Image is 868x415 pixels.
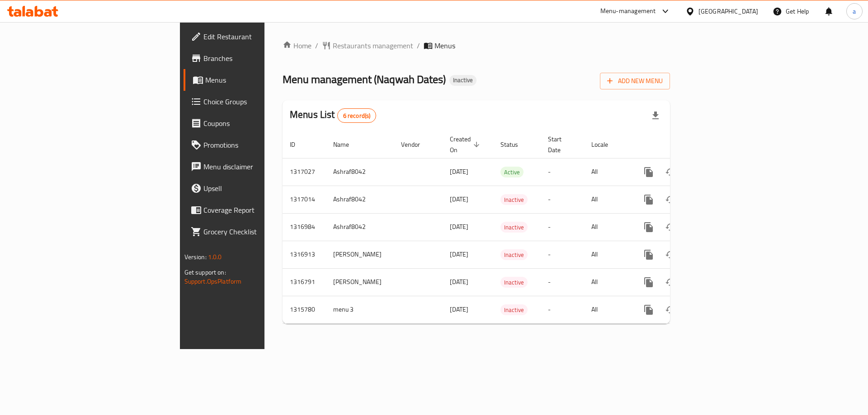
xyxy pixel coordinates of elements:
[645,105,666,126] div: Export file
[541,296,584,323] td: -
[449,75,476,86] div: Inactive
[203,205,318,215] span: Coverage Report
[184,275,242,287] a: Support.OpsPlatform
[698,6,758,16] div: [GEOGRAPHIC_DATA]
[283,40,670,51] nav: breadcrumb
[290,139,307,150] span: ID
[500,277,528,288] div: Inactive
[450,134,482,155] span: Created On
[184,199,325,221] a: Coverage Report
[203,53,318,64] span: Branches
[584,296,631,323] td: All
[853,6,856,16] span: a
[500,222,528,233] span: Inactive
[500,250,528,260] span: Inactive
[500,167,524,177] span: Active
[283,131,732,324] table: enhanced table
[600,6,656,17] div: Menu-management
[548,134,573,155] span: Start Date
[326,186,394,213] td: Ashraf8042
[584,268,631,296] td: All
[500,167,524,177] div: Active
[541,268,584,296] td: -
[591,139,620,150] span: Locale
[184,156,325,177] a: Menu disclaimer
[184,47,325,69] a: Branches
[326,268,394,296] td: [PERSON_NAME]
[322,40,413,51] a: Restaurants management
[184,91,325,112] a: Choice Groups
[449,76,476,84] span: Inactive
[208,251,222,263] span: 1.0.0
[500,277,528,288] span: Inactive
[600,73,670,89] button: Add New Menu
[401,139,432,150] span: Vendor
[203,183,318,194] span: Upsell
[290,108,376,123] h2: Menus List
[541,158,584,186] td: -
[500,139,530,150] span: Status
[203,161,318,172] span: Menu disclaimer
[450,166,468,177] span: [DATE]
[584,186,631,213] td: All
[184,134,325,156] a: Promotions
[500,249,528,260] div: Inactive
[660,299,681,321] button: Change Status
[333,40,413,51] span: Restaurants management
[500,195,528,205] span: Inactive
[417,40,420,51] li: /
[203,226,318,237] span: Grocery Checklist
[638,161,660,183] button: more
[184,251,207,263] span: Version:
[333,139,361,150] span: Name
[203,96,318,107] span: Choice Groups
[184,112,325,134] a: Coupons
[337,108,377,123] div: Total records count
[584,158,631,186] td: All
[184,266,226,278] span: Get support on:
[184,221,325,242] a: Grocery Checklist
[584,241,631,268] td: All
[184,177,325,199] a: Upsell
[500,305,528,315] span: Inactive
[326,296,394,323] td: menu 3
[638,244,660,266] button: more
[450,303,468,315] span: [DATE]
[660,244,681,266] button: Change Status
[326,213,394,241] td: Ashraf8042
[205,75,318,85] span: Menus
[660,216,681,238] button: Change Status
[203,118,318,129] span: Coupons
[541,213,584,241] td: -
[607,75,663,87] span: Add New Menu
[541,241,584,268] td: -
[203,140,318,150] span: Promotions
[638,271,660,293] button: more
[184,26,325,47] a: Edit Restaurant
[638,189,660,210] button: more
[338,112,376,120] span: 6 record(s)
[326,158,394,186] td: Ashraf8042
[450,193,468,205] span: [DATE]
[541,186,584,213] td: -
[638,216,660,238] button: more
[660,271,681,293] button: Change Status
[450,248,468,260] span: [DATE]
[283,69,446,89] span: Menu management ( Naqwah Dates )
[450,276,468,288] span: [DATE]
[450,221,468,233] span: [DATE]
[434,40,455,51] span: Menus
[631,131,732,159] th: Actions
[660,161,681,183] button: Change Status
[184,69,325,91] a: Menus
[584,213,631,241] td: All
[638,299,660,321] button: more
[326,241,394,268] td: [PERSON_NAME]
[660,189,681,210] button: Change Status
[203,31,318,42] span: Edit Restaurant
